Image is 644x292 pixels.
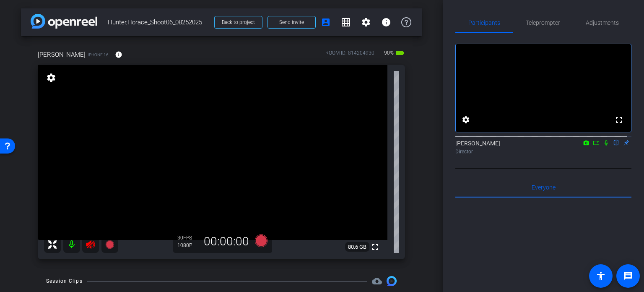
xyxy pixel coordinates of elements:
[46,277,83,285] div: Session Clips
[31,14,97,29] img: app-logo
[372,276,382,286] mat-icon: cloud_upload
[279,19,304,26] span: Send invite
[455,139,631,155] div: [PERSON_NAME]
[267,16,316,29] button: Send invite
[526,20,560,26] span: Teleprompter
[45,73,57,83] mat-icon: settings
[372,276,382,286] span: Destinations for your clips
[341,17,351,27] mat-icon: grid_on
[611,139,621,146] mat-icon: flip
[381,17,391,27] mat-icon: info
[183,235,192,241] span: FPS
[115,51,122,58] mat-icon: info
[321,17,331,27] mat-icon: account_box
[468,20,500,26] span: Participants
[455,148,631,155] div: Director
[596,271,606,281] mat-icon: accessibility
[614,115,624,125] mat-icon: fullscreen
[222,19,255,25] span: Back to project
[345,242,369,252] span: 80.6 GB
[387,276,397,286] img: Session clips
[395,48,405,58] mat-icon: battery_std
[370,242,380,252] mat-icon: fullscreen
[38,50,86,59] span: [PERSON_NAME]
[532,184,556,190] span: Everyone
[108,14,209,31] span: Hunter,Horace_Shoot06_08252025
[177,234,198,241] div: 30
[325,49,374,61] div: ROOM ID: 814204930
[214,16,262,29] button: Back to project
[361,17,371,27] mat-icon: settings
[383,46,395,60] span: 90%
[586,20,619,26] span: Adjustments
[198,234,254,249] div: 00:00:00
[88,52,109,58] span: iPhone 16
[461,115,471,125] mat-icon: settings
[177,242,198,249] div: 1080P
[623,271,633,281] mat-icon: message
